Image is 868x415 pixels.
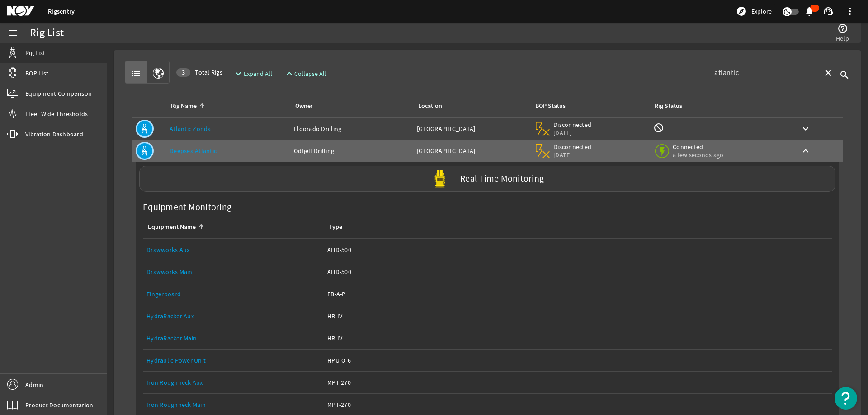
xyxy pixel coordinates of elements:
[327,327,828,349] a: HR-IV
[280,65,330,82] button: Collapse All
[294,146,410,155] div: Odfjell Drilling
[823,6,834,17] mat-icon: support_agent
[146,372,320,393] a: Iron Roughneck Aux
[553,121,592,129] span: Disconnected
[7,129,18,140] mat-icon: vibration
[146,401,206,409] a: Iron Roughneck Main
[327,312,828,321] div: HR-IV
[823,67,834,78] mat-icon: close
[417,124,527,133] div: [GEOGRAPHIC_DATA]
[329,222,342,232] div: Type
[136,166,839,192] a: Real Time Monitoring
[327,378,828,387] div: MPT-270
[25,69,48,78] span: BOP List
[327,245,828,254] div: AHD-500
[839,0,861,22] button: more_vert
[751,7,772,16] span: Explore
[327,334,828,343] div: HR-IV
[233,68,240,79] mat-icon: expand_more
[146,268,193,276] a: Drawworks Main
[327,267,828,276] div: AHD-500
[7,28,18,38] mat-icon: menu
[139,199,235,215] label: Equipment Monitoring
[284,68,291,79] mat-icon: expand_less
[327,305,828,327] a: HR-IV
[327,283,828,305] a: FB-A-P
[148,222,196,232] div: Equipment Name
[25,401,93,410] span: Product Documentation
[170,125,211,133] a: Atlantic Zonda
[673,143,723,151] span: Connected
[294,101,406,111] div: Owner
[146,334,197,342] a: HydraRacker Main
[553,151,592,159] span: [DATE]
[176,68,222,77] span: Total Rigs
[146,327,320,349] a: HydraRacker Main
[800,123,811,134] mat-icon: keyboard_arrow_down
[327,239,828,261] a: AHD-500
[146,305,320,327] a: HydraRacker Aux
[653,122,664,133] mat-icon: Rig Monitoring not available for this rig
[732,4,775,19] button: Explore
[327,356,828,365] div: HPU-O-6
[800,145,811,156] mat-icon: keyboard_arrow_up
[835,387,857,410] button: Open Resource Center
[25,109,88,118] span: Fleet Wide Thresholds
[431,170,449,188] img: Yellowpod.svg
[146,356,206,364] a: Hydraulic Power Unit
[146,283,320,305] a: Fingerboard
[25,380,43,389] span: Admin
[736,6,747,17] mat-icon: explore
[146,350,320,371] a: Hydraulic Power Unit
[327,261,828,283] a: AHD-500
[327,289,828,298] div: FB-A-P
[327,400,828,409] div: MPT-270
[146,261,320,283] a: Drawworks Main
[294,69,326,78] span: Collapse All
[417,101,523,111] div: Location
[327,222,825,232] div: Type
[553,143,592,151] span: Disconnected
[229,65,276,82] button: Expand All
[244,69,272,78] span: Expand All
[170,101,283,111] div: Rig Name
[146,378,203,387] a: Iron Roughneck Aux
[836,34,849,43] span: Help
[417,146,527,155] div: [GEOGRAPHIC_DATA]
[146,239,320,261] a: Drawworks Aux
[655,101,682,111] div: Rig Status
[714,67,816,78] input: Search...
[170,147,217,155] a: Deepsea Atlantic
[837,23,848,34] mat-icon: help_outline
[146,222,316,232] div: Equipment Name
[146,246,189,254] a: Drawworks Aux
[25,130,83,139] span: Vibration Dashboard
[25,48,45,57] span: Rig List
[146,312,194,320] a: HydraRacker Aux
[673,151,723,159] span: a few seconds ago
[418,101,442,111] div: Location
[48,7,75,16] a: Rigsentry
[553,129,592,137] span: [DATE]
[176,68,190,77] div: 3
[171,101,197,111] div: Rig Name
[131,68,142,79] mat-icon: list
[294,124,410,133] div: Eldorado Drilling
[295,101,313,111] div: Owner
[25,89,92,98] span: Equipment Comparison
[535,101,566,111] div: BOP Status
[146,290,181,298] a: Fingerboard
[804,6,815,17] mat-icon: notifications
[327,372,828,393] a: MPT-270
[839,70,850,80] i: search
[460,174,544,184] label: Real Time Monitoring
[30,28,64,37] div: Rig List
[327,350,828,371] a: HPU-O-6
